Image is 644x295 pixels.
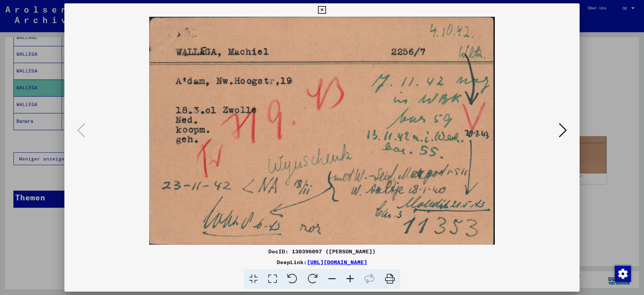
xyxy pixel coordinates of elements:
a: [URL][DOMAIN_NAME] [307,259,367,265]
div: Zustimmung ändern [614,265,631,282]
div: DocID: 130396097 ([PERSON_NAME]) [64,247,580,255]
div: DeepLink: [64,258,580,266]
img: 001.jpg [87,17,557,245]
img: Zustimmung ändern [615,266,631,282]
